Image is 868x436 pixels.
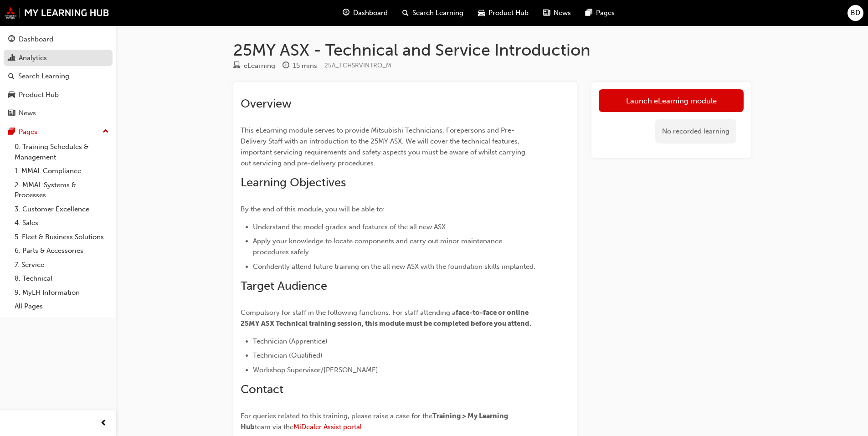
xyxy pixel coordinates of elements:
span: Overview [241,97,292,111]
a: All Pages [11,299,113,313]
span: . [362,423,364,431]
div: Pages [19,127,37,137]
span: News [554,8,571,18]
a: 1. MMAL Compliance [11,164,113,178]
a: 8. Technical [11,272,113,286]
span: team via the [255,423,293,431]
span: Workshop Supervisor/[PERSON_NAME] [253,366,378,374]
span: Training > My Learning Hub [241,412,509,431]
span: Learning resource code [324,62,391,69]
span: Pages [596,8,615,18]
span: For queries related to this training, please raise a case for the [241,412,432,420]
a: Search Learning [4,68,113,85]
span: prev-icon [100,418,107,429]
div: Product Hub [19,90,59,100]
a: news-iconNews [536,4,578,22]
div: No recorded learning [655,119,736,144]
a: car-iconProduct Hub [471,4,536,22]
span: Target Audience [241,279,327,293]
div: Dashboard [19,34,53,45]
span: search-icon [8,72,15,81]
a: Product Hub [4,87,113,103]
span: Confidently attend future training on the all new ASX with the foundation skills implanted. [253,262,535,271]
a: Launch eLearning module [599,89,744,112]
a: MiDealer Assist portal [293,423,362,431]
span: up-icon [103,126,109,138]
button: DashboardAnalyticsSearch LearningProduct HubNews [4,29,113,123]
span: clock-icon [282,62,289,70]
span: news-icon [8,109,15,118]
a: News [4,105,113,122]
a: 5. Fleet & Business Solutions [11,230,113,244]
a: 7. Service [11,258,113,272]
button: Pages [4,123,113,140]
span: news-icon [543,7,550,19]
span: car-icon [8,91,15,99]
a: pages-iconPages [578,4,622,22]
a: 6. Parts & Accessories [11,244,113,258]
span: Learning Objectives [241,175,346,190]
span: Compulsory for staff in the following functions. For staff attending a [241,308,456,317]
div: Duration [282,60,317,72]
span: search-icon [402,7,409,19]
span: pages-icon [586,7,592,19]
span: BD [851,8,860,18]
span: This eLearning module serves to provide Mitsubishi Technicians, Forepersons and Pre-Delivery Staf... [241,126,527,167]
a: 2. MMAL Systems & Processes [11,178,113,202]
a: Dashboard [4,31,113,48]
a: guage-iconDashboard [335,4,395,22]
div: 15 mins [293,61,317,71]
span: chart-icon [8,54,15,62]
a: 9. MyLH Information [11,286,113,300]
span: pages-icon [8,128,15,136]
img: mmal [5,7,109,19]
div: Analytics [19,53,47,63]
span: Dashboard [353,8,388,18]
a: Analytics [4,50,113,67]
a: 3. Customer Excellence [11,202,113,216]
div: Type [233,60,275,72]
button: BD [847,5,863,21]
a: 0. Training Schedules & Management [11,140,113,164]
div: News [19,108,36,118]
span: Search Learning [412,8,463,18]
span: car-icon [478,7,485,19]
span: guage-icon [343,7,349,19]
a: search-iconSearch Learning [395,4,471,22]
a: 4. Sales [11,216,113,230]
span: Understand the model grades and features of the all new ASX [253,223,446,231]
span: learningResourceType_ELEARNING-icon [233,62,240,70]
span: Technician (Apprentice) [253,337,328,345]
span: By the end of this module, you will be able to: [241,205,385,213]
span: guage-icon [8,36,15,44]
h1: 25MY ASX - Technical and Service Introduction [233,40,751,60]
span: Apply your knowledge to locate components and carry out minor maintenance procedures safely [253,237,504,256]
div: Search Learning [18,71,69,82]
div: eLearning [244,61,275,71]
span: Product Hub [488,8,529,18]
span: face-to-face or online 25MY ASX Technical training session, this module must be completed before ... [241,308,531,328]
span: Contact [241,382,283,396]
span: Technician (Qualified) [253,351,323,359]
